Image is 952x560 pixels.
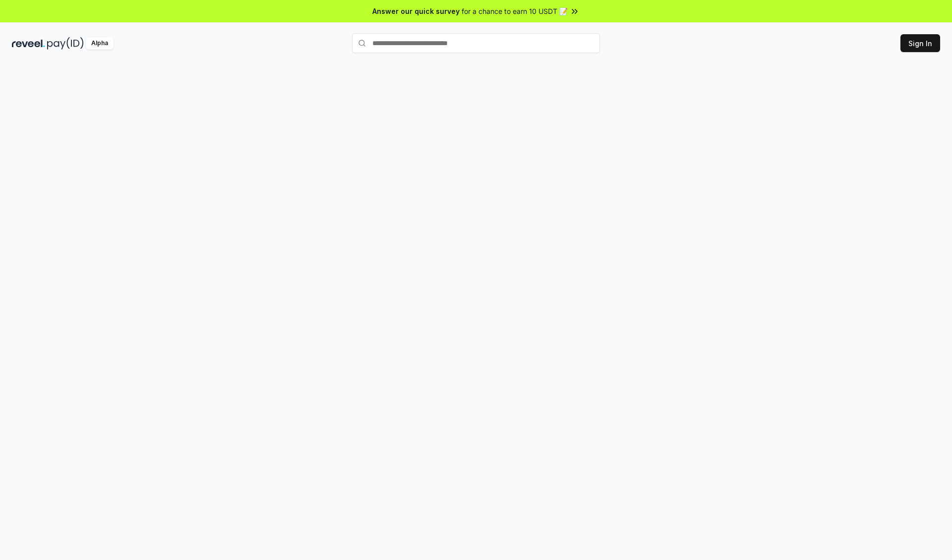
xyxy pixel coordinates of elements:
button: Sign In [900,34,940,52]
span: for a chance to earn 10 USDT 📝 [462,6,568,16]
img: reveel_dark [12,37,45,50]
div: Alpha [86,37,114,50]
span: Answer our quick survey [372,6,460,16]
img: pay_id [47,37,84,50]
